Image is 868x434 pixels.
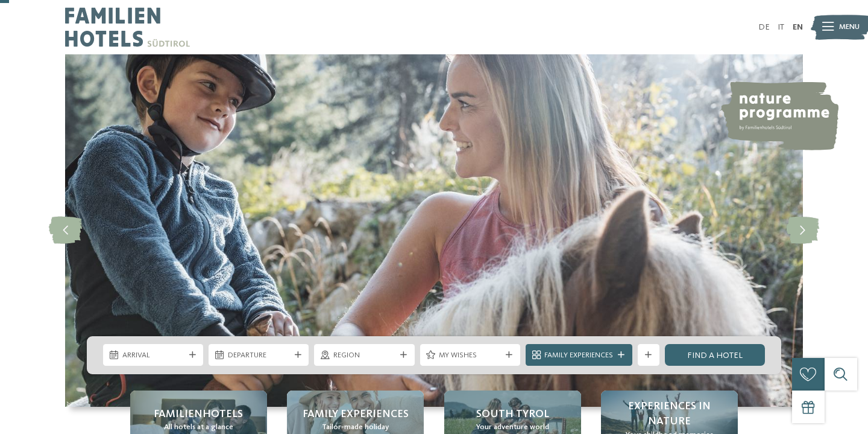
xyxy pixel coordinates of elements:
[122,350,184,361] span: Arrival
[778,23,784,31] a: IT
[758,23,770,31] a: DE
[719,81,838,150] img: nature programme by Familienhotels Südtirol
[154,407,243,422] span: Familienhotels
[612,399,727,429] span: Experiences in nature
[333,350,395,361] span: Region
[164,422,233,433] span: All hotels at a glance
[65,54,803,407] img: Familienhotels Südtirol: The happy family places!
[322,422,389,433] span: Tailor-made holiday
[228,350,290,361] span: Departure
[839,22,860,33] span: Menu
[476,407,549,422] span: South Tyrol
[476,422,549,433] span: Your adventure world
[793,23,803,31] a: EN
[544,350,613,361] span: Family Experiences
[303,407,409,422] span: Family Experiences
[439,350,501,361] span: My wishes
[665,344,765,366] a: Find a hotel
